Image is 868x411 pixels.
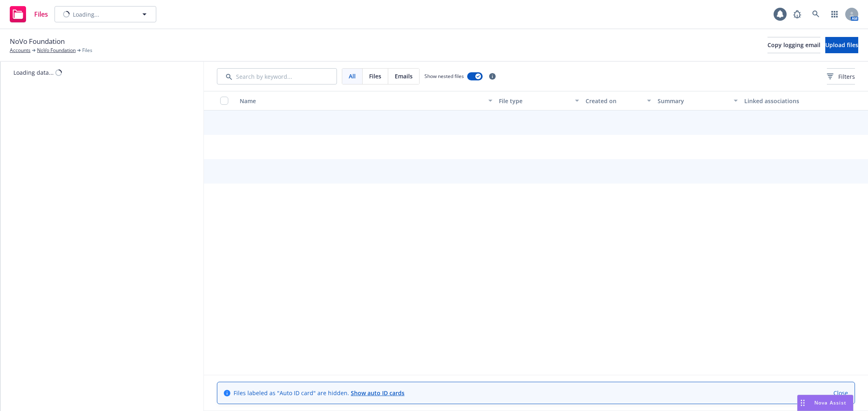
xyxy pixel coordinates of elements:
[741,91,827,110] button: Linked associations
[789,6,805,22] a: Report a Bug
[220,97,228,105] input: Select all
[767,37,820,53] button: Copy logging email
[217,68,337,84] input: Search by keyword...
[814,399,846,406] span: Nova Assist
[34,11,48,17] span: Files
[240,97,483,105] div: Name
[826,6,843,22] a: Switch app
[395,72,413,80] span: Emails
[582,91,654,110] button: Created on
[369,72,381,80] span: Files
[827,68,855,84] button: Filters
[658,97,728,105] div: Summary
[798,395,808,411] div: Drag to move
[351,389,404,397] a: Show auto ID cards
[10,47,31,54] a: Accounts
[825,41,858,49] span: Upload files
[424,73,464,80] span: Show nested files
[586,97,642,105] div: Created on
[37,47,76,54] a: NoVo Foundation
[55,6,156,22] button: Loading...
[73,10,99,19] span: Loading...
[10,36,65,47] span: NoVo Foundation
[7,3,51,26] a: Files
[236,91,496,110] button: Name
[234,389,404,397] span: Files labeled as "Auto ID card" are hidden.
[767,41,820,49] span: Copy logging email
[797,395,853,411] button: Nova Assist
[827,72,855,81] span: Filters
[833,389,848,397] a: Close
[496,91,582,110] button: File type
[808,6,824,22] a: Search
[838,72,855,81] span: Filters
[13,68,54,77] div: Loading data...
[744,97,824,105] div: Linked associations
[825,37,858,53] button: Upload files
[499,97,570,105] div: File type
[349,72,356,80] span: All
[654,91,741,110] button: Summary
[82,47,92,54] span: Files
